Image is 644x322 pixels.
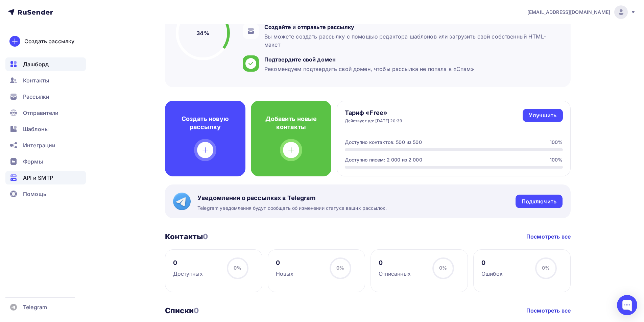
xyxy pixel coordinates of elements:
div: 0 [481,259,503,267]
div: Создать рассылку [24,37,74,45]
span: Шаблоны [23,125,49,133]
span: 0% [439,265,447,271]
span: Дашборд [23,60,49,68]
div: Вы можете создать рассылку с помощью редактора шаблонов или загрузить свой собственный HTML-макет [264,32,556,49]
div: 100% [550,139,563,146]
div: 100% [550,156,563,163]
div: Отписанных [379,270,411,278]
h4: Создать новую рассылку [176,115,235,131]
div: Подтвердите свой домен [264,55,474,64]
span: 0% [542,265,550,271]
div: Действует до: [DATE] 20:39 [345,118,403,124]
div: Подключить [522,198,556,205]
a: Посмотреть все [526,306,571,315]
span: Отправители [23,109,59,117]
div: Ошибок [481,270,503,278]
span: Помощь [23,190,46,198]
a: [EMAIL_ADDRESS][DOMAIN_NAME] [527,5,636,19]
span: 0 [203,232,208,241]
div: 0 [276,259,294,267]
div: 0 [173,259,203,267]
div: 0 [379,259,411,267]
span: Telegram [23,303,47,311]
a: Рассылки [5,90,86,103]
span: Интеграции [23,141,55,149]
span: 0% [336,265,344,271]
div: Создайте и отправьте рассылку [264,23,556,31]
span: Уведомления о рассылках в Telegram [197,194,387,202]
a: Отправители [5,106,86,120]
span: Рассылки [23,93,49,101]
h4: Добавить новые контакты [262,115,320,131]
a: Контакты [5,74,86,87]
h5: 34% [196,29,209,37]
span: Telegram уведомления будут сообщать об изменении статуса ваших рассылок. [197,205,387,212]
div: Новых [276,270,294,278]
div: Доступно писем: 2 000 из 2 000 [345,156,422,163]
span: Контакты [23,76,49,84]
div: Доступных [173,270,203,278]
a: Дашборд [5,57,86,71]
h4: Тариф «Free» [345,109,403,117]
span: Формы [23,157,43,166]
a: Шаблоны [5,122,86,136]
div: Доступно контактов: 500 из 500 [345,139,422,146]
h3: Контакты [165,232,208,241]
a: Формы [5,155,86,168]
div: Рекомендуем подтвердить свой домен, чтобы рассылка не попала в «Спам» [264,65,474,73]
span: [EMAIL_ADDRESS][DOMAIN_NAME] [527,9,610,16]
div: Улучшить [529,112,556,119]
span: 0 [194,306,199,315]
h3: Списки [165,306,199,315]
span: 0% [234,265,241,271]
span: API и SMTP [23,174,53,182]
a: Посмотреть все [526,232,571,241]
